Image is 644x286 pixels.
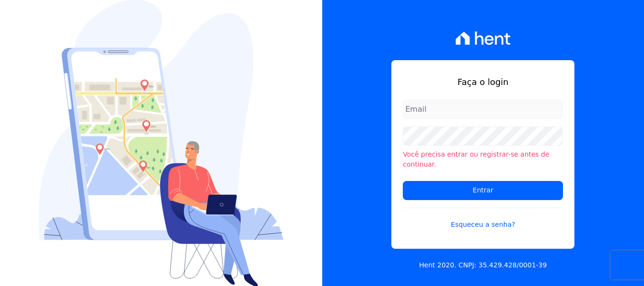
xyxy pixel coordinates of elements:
a: Esqueceu a senha? [403,208,563,230]
p: Hent 2020. CNPJ: 35.429.428/0001-39 [419,260,547,270]
input: Entrar [403,181,563,200]
input: Email [403,100,563,119]
h1: Faça o login [403,75,563,88]
li: Você precisa entrar ou registrar-se antes de continuar. [403,149,563,169]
